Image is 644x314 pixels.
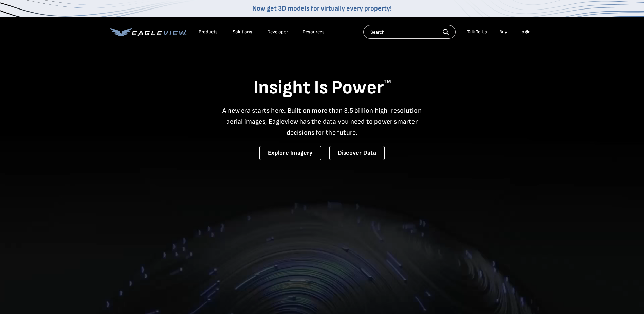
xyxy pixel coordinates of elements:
div: Login [519,29,531,35]
div: Solutions [233,29,252,35]
div: Products [199,29,218,35]
a: Now get 3D models for virtually every property! [252,4,392,13]
sup: TM [384,78,391,85]
a: Buy [499,29,507,35]
p: A new era starts here. Built on more than 3.5 billion high-resolution aerial images, Eagleview ha... [218,105,426,138]
a: Explore Imagery [259,146,321,160]
a: Developer [267,29,288,35]
div: Resources [303,29,325,35]
div: Talk To Us [467,29,487,35]
h1: Insight Is Power [110,76,534,100]
a: Discover Data [329,146,385,160]
input: Search [363,25,456,39]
